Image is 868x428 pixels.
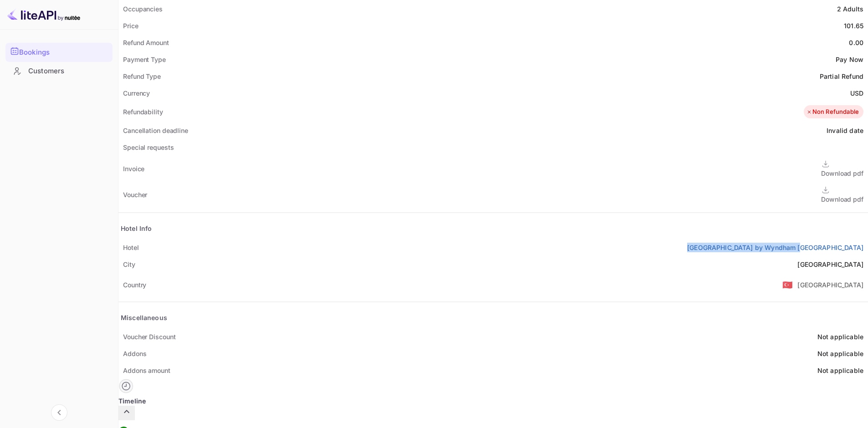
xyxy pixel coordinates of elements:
a: Bookings [5,43,113,61]
div: Invoice [123,164,144,173]
a: Customers [5,62,113,79]
div: Hotel Info [121,224,152,233]
div: USD [850,88,863,98]
span: United States [782,276,793,293]
div: Miscellaneous [121,313,167,322]
div: [GEOGRAPHIC_DATA] [797,260,863,269]
div: Addons [123,349,146,358]
div: Voucher [123,190,147,199]
div: Not applicable [817,332,863,341]
div: Currency [123,88,150,98]
div: 0.00 [849,38,863,47]
div: Refund Type [123,71,161,81]
div: Special requests [123,143,174,152]
div: Price [123,21,139,31]
div: Download pdf [821,194,863,204]
div: Bookings [5,43,113,62]
div: Cancellation deadline [123,126,188,135]
a: [GEOGRAPHIC_DATA] by Wyndham [GEOGRAPHIC_DATA] [687,243,863,252]
div: Timeline [118,396,868,406]
button: Collapse navigation [51,404,67,421]
div: Pay Now [836,55,863,64]
div: Voucher Discount [123,332,175,341]
div: Refundability [123,107,163,117]
ya-tr-span: Bookings [19,47,50,58]
div: [GEOGRAPHIC_DATA] [797,280,863,290]
div: Refund Amount [123,38,169,47]
img: LiteAPI logo [7,7,80,22]
div: Download pdf [821,168,863,178]
div: Partial Refund [820,71,863,81]
div: Occupancies [123,4,163,14]
div: Payment Type [123,55,166,64]
div: Addons amount [123,366,170,375]
div: Customers [5,62,113,80]
div: 101.65 [844,21,863,31]
div: Invalid date [827,126,863,135]
div: Hotel [123,243,139,252]
div: City [123,260,135,269]
div: Not applicable [817,349,863,358]
div: 2 Adults [837,4,863,14]
ya-tr-span: Customers [28,66,64,76]
div: Country [123,280,146,290]
div: Non Refundable [806,107,859,117]
div: Not applicable [817,366,863,375]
